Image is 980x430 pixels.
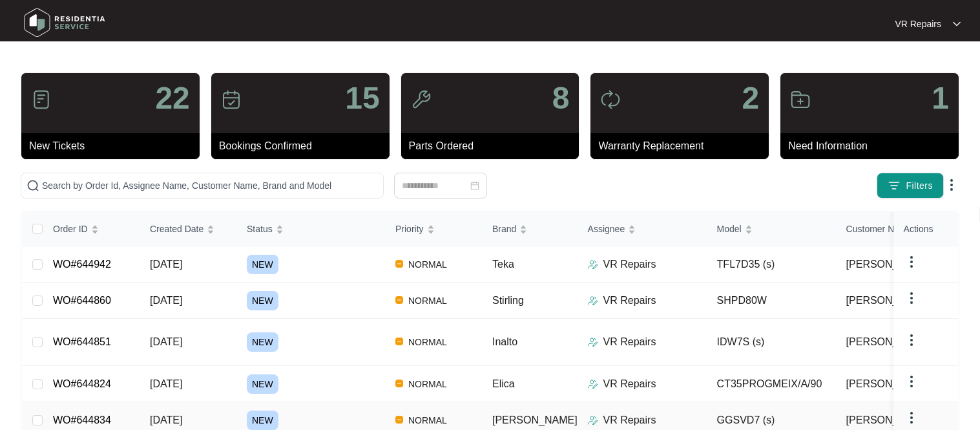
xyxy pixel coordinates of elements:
span: Teka [492,259,514,270]
img: dropdown arrow [904,410,919,425]
p: VR Repairs [603,413,656,428]
img: Vercel Logo [395,296,403,304]
th: Brand [482,212,578,246]
th: Customer Name [836,212,979,246]
span: [PERSON_NAME] [846,376,932,392]
a: WO#644942 [53,259,111,270]
span: Inalto [492,336,517,347]
th: Model [707,212,836,246]
p: New Tickets [29,138,200,154]
img: Assigner Icon [588,259,598,270]
span: Filters [906,179,933,193]
img: dropdown arrow [904,374,919,389]
p: Need Information [788,138,959,154]
span: NORMAL [403,376,452,392]
img: dropdown arrow [953,21,961,27]
span: Created Date [150,222,203,236]
p: Bookings Confirmed [219,138,390,154]
span: [PERSON_NAME] ... [846,334,943,350]
img: residentia service logo [19,3,110,42]
span: Status [247,222,273,236]
span: [DATE] [150,336,182,347]
td: SHPD80W [707,283,836,319]
th: Actions [893,212,958,246]
p: 22 [155,83,189,114]
th: Priority [385,212,482,246]
td: CT35PROGMEIX/A/90 [707,366,836,402]
span: Assignee [588,222,625,236]
span: [DATE] [150,259,182,270]
span: Model [717,222,742,236]
span: [PERSON_NAME] [846,257,932,272]
th: Assignee [578,212,707,246]
a: WO#644824 [53,378,111,389]
img: dropdown arrow [944,177,959,193]
span: NEW [247,374,278,394]
button: filter iconFilters [877,173,944,199]
span: NEW [247,291,278,310]
th: Order ID [43,212,140,246]
th: Status [236,212,385,246]
p: Warranty Replacement [598,138,769,154]
img: Vercel Logo [395,260,403,268]
img: dropdown arrow [904,332,919,348]
img: Assigner Icon [588,296,598,306]
p: 2 [742,83,759,114]
span: [DATE] [150,295,182,306]
td: IDW7S (s) [707,319,836,366]
img: Assigner Icon [588,337,598,347]
img: icon [31,89,52,110]
span: NORMAL [403,293,452,308]
img: dropdown arrow [904,254,919,270]
p: VR Repairs [603,257,656,272]
p: 15 [345,83,379,114]
p: 8 [552,83,570,114]
a: WO#644834 [53,414,111,425]
span: [DATE] [150,378,182,389]
img: Assigner Icon [588,415,598,425]
span: [PERSON_NAME] [492,414,578,425]
img: Vercel Logo [395,338,403,345]
p: Parts Ordered [409,138,579,154]
img: icon [221,89,242,110]
td: TFL7D35 (s) [707,246,836,283]
span: Order ID [53,222,88,236]
img: filter icon [888,179,901,192]
p: VR Repairs [603,334,656,350]
a: WO#644860 [53,295,111,306]
span: [DATE] [150,414,182,425]
span: NEW [247,332,278,352]
p: 1 [932,83,949,114]
span: [PERSON_NAME] [846,413,932,428]
span: Stirling [492,295,524,306]
input: Search by Order Id, Assignee Name, Customer Name, Brand and Model [42,178,378,193]
span: NORMAL [403,334,452,350]
span: NEW [247,255,278,274]
img: icon [600,89,621,110]
p: VR Repairs [603,293,656,308]
span: Brand [492,222,516,236]
th: Created Date [140,212,236,246]
span: NEW [247,411,278,430]
img: Vercel Logo [395,416,403,424]
img: icon [790,89,811,110]
img: Assigner Icon [588,379,598,389]
img: dropdown arrow [904,290,919,306]
img: icon [411,89,432,110]
span: NORMAL [403,257,452,272]
img: search-icon [26,179,39,192]
span: Customer Name [846,222,912,236]
p: VR Repairs [895,17,941,30]
span: Priority [395,222,424,236]
img: Vercel Logo [395,380,403,387]
p: VR Repairs [603,376,656,392]
a: WO#644851 [53,336,111,347]
span: NORMAL [403,413,452,428]
span: [PERSON_NAME] [846,293,932,308]
span: Elica [492,378,515,389]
